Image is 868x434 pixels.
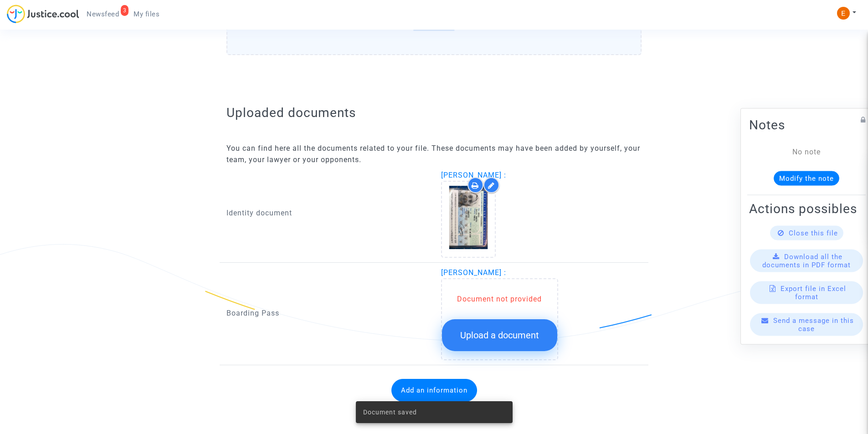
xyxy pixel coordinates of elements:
[441,268,506,277] span: [PERSON_NAME] :
[226,144,640,164] span: You can find here all the documents related to your file. These documents may have been added by ...
[226,307,427,319] p: Boarding Pass
[749,200,864,216] h2: Actions possibles
[781,284,846,301] span: Export file in Excel format
[391,379,477,402] button: Add an information
[774,171,839,185] button: Modify the note
[762,252,851,269] span: Download all the documents in PDF format
[749,117,864,133] h2: Notes
[363,408,417,417] span: Document saved
[460,330,539,341] span: Upload a document
[789,229,838,237] span: Close this file
[763,146,850,157] div: No note
[87,10,119,18] span: Newsfeed
[442,319,557,351] button: Upload a document
[126,7,167,21] a: My files
[226,105,642,121] h2: Uploaded documents
[442,294,557,305] div: Document not provided
[121,5,129,16] div: 3
[79,7,126,21] a: 3Newsfeed
[7,5,79,23] img: jc-logo.svg
[441,171,506,179] span: [PERSON_NAME] :
[773,316,854,332] span: Send a message in this case
[837,7,850,20] img: ACg8ocIeiFvHKe4dA5oeRFd_CiCnuxWUEc1A2wYhRJE3TTWt=s96-c
[226,207,427,219] p: Identity document
[134,10,159,18] span: My files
